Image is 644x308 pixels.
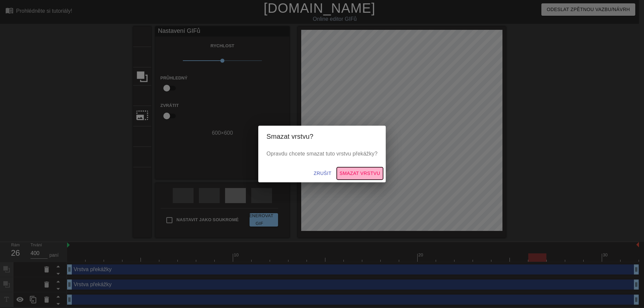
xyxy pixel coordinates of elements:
font: Zrušit [314,171,331,176]
font: Opravdu chcete smazat tuto vrstvu překážky? [266,151,377,157]
button: Zrušit [311,167,334,180]
font: Smazat vrstvu [339,171,380,176]
button: Smazat vrstvu [337,167,383,180]
font: Smazat vrstvu? [266,133,313,140]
